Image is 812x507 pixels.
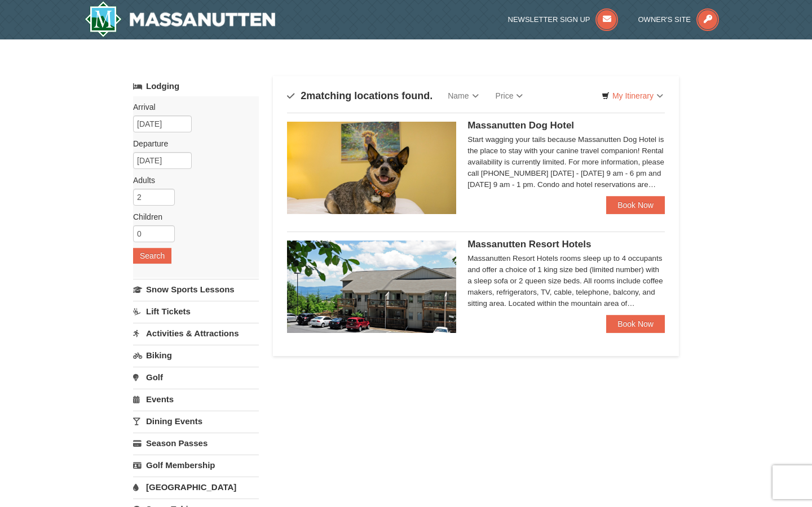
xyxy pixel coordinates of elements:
[133,248,171,264] button: Search
[638,15,691,24] span: Owner's Site
[467,134,665,190] div: Start wagging your tails because Massanutten Dog Hotel is the place to stay with your canine trav...
[467,239,591,250] span: Massanutten Resort Hotels
[133,138,250,149] label: Departure
[467,120,574,131] span: Massanutten Dog Hotel
[287,90,433,101] h4: matching locations found.
[133,175,250,186] label: Adults
[508,15,590,24] span: Newsletter Sign Up
[508,15,619,24] a: Newsletter Sign Up
[133,76,259,96] a: Lodging
[85,1,275,37] img: Massanutten Resort Logo
[133,345,259,366] a: Biking
[606,315,665,333] a: Book Now
[133,279,259,300] a: Snow Sports Lessons
[606,196,665,214] a: Book Now
[638,15,720,24] a: Owner's Site
[133,211,250,223] label: Children
[133,433,259,453] a: Season Passes
[133,101,250,113] label: Arrival
[133,367,259,388] a: Golf
[439,84,487,107] a: Name
[133,477,259,497] a: [GEOGRAPHIC_DATA]
[133,411,259,432] a: Dining Events
[85,1,275,37] a: Massanutten Resort
[133,389,259,410] a: Events
[487,84,532,107] a: Price
[133,301,259,322] a: Lift Tickets
[467,253,665,309] div: Massanutten Resort Hotels rooms sleep up to 4 occupants and offer a choice of 1 king size bed (li...
[133,455,259,475] a: Golf Membership
[133,323,259,344] a: Activities & Attractions
[287,241,456,333] img: 19219026-1-e3b4ac8e.jpg
[287,122,456,214] img: 27428181-5-81c892a3.jpg
[594,87,670,104] a: My Itinerary
[301,90,306,101] span: 2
